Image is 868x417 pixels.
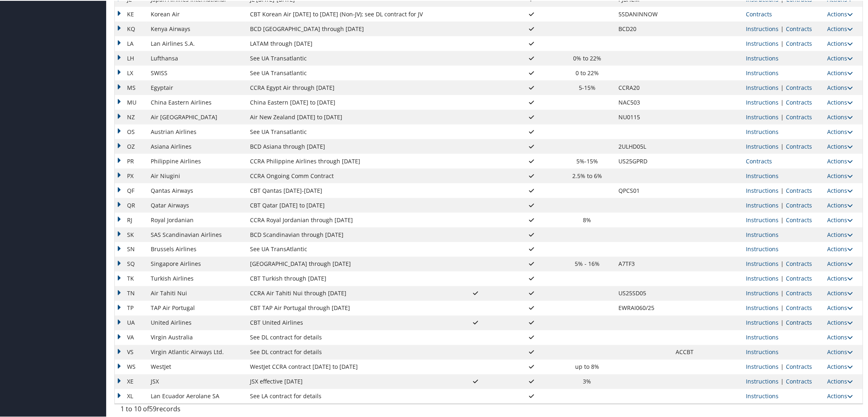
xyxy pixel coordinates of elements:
td: US25GPRD [614,153,672,168]
a: Actions [828,24,853,32]
td: Lan Ecuador Aerolane SA [147,388,246,403]
td: Virgin Atlantic Airways Ltd. [147,344,246,359]
a: View Ticketing Instructions [746,377,779,385]
td: See DL contract for details [246,344,449,359]
td: Lufthansa [147,50,246,65]
td: Qatar Airways [147,197,246,212]
td: EWRAI060/25 [614,300,672,315]
td: XL [115,388,147,403]
a: View Contracts [786,186,812,194]
a: View Ticketing Instructions [746,83,779,91]
a: View Ticketing Instructions [746,142,779,149]
a: Actions [828,303,853,311]
td: CBT United Airlines [246,315,449,330]
td: Air New Zealand [DATE] to [DATE] [246,109,449,124]
a: View Ticketing Instructions [746,171,779,179]
a: View Ticketing Instructions [746,348,779,355]
td: LATAM through [DATE] [246,36,449,50]
td: See UA Transatlantic [246,65,449,80]
td: CCRA Air Tahiti Nui through [DATE] [246,285,449,300]
td: Air [GEOGRAPHIC_DATA] [147,109,246,124]
a: Actions [828,83,853,91]
a: View Ticketing Instructions [746,68,779,76]
span: | [779,186,786,194]
td: 0% to 22% [560,50,615,65]
td: CCRA20 [614,80,672,94]
a: View Contracts [786,289,812,297]
td: SQ [115,256,147,271]
td: 0 to 22% [560,65,615,80]
a: View Contracts [786,377,812,385]
td: A7TF3 [614,256,672,271]
a: Actions [828,259,853,267]
td: 2ULHD05L [614,138,672,153]
td: Royal Jordanian [147,212,246,227]
td: CCRA Ongoing Comm Contract [246,168,449,183]
a: View Ticketing Instructions [746,392,779,399]
a: View Ticketing Instructions [746,98,779,105]
td: Lan Airlines S.A. [147,36,246,50]
td: QR [115,197,147,212]
a: Actions [828,127,853,135]
a: View Contracts [786,24,812,32]
span: | [779,24,786,32]
td: CCRA Egypt Air through [DATE] [246,80,449,94]
a: View Ticketing Instructions [746,24,779,32]
td: BCD20 [614,21,672,36]
a: Actions [828,98,853,105]
td: TN [115,285,147,300]
td: TAP Air Portugal [147,300,246,315]
a: Actions [828,245,853,252]
a: Actions [828,9,853,17]
a: View Ticketing Instructions [746,112,779,120]
span: | [779,201,786,208]
a: View Contracts [786,83,812,91]
a: View Ticketing Instructions [746,215,779,223]
td: Korean Air [147,6,246,21]
td: Kenya Airways [147,21,246,36]
a: Actions [828,230,853,238]
td: up to 8% [560,359,615,374]
span: | [779,98,786,105]
span: | [779,318,786,326]
a: View Contracts [786,142,812,149]
a: Actions [828,333,853,341]
td: 5-15% [560,80,615,94]
a: View Contracts [746,156,772,164]
td: Brussels Airlines [147,241,246,256]
td: 5SDANINNOW [614,6,672,21]
span: | [779,215,786,223]
a: Actions [828,112,853,120]
a: Actions [828,274,853,282]
td: See LA contract for details [246,388,449,403]
td: TP [115,300,147,315]
a: Actions [828,156,853,164]
a: Actions [828,215,853,223]
a: View Ticketing Instructions [746,289,779,297]
span: 59 [149,404,156,413]
td: JSX effective [DATE] [246,374,449,388]
td: TK [115,271,147,285]
td: Egyptair [147,80,246,94]
a: Actions [828,39,853,47]
td: See UA TransAtlantic [246,241,449,256]
td: Philippine Airlines [147,153,246,168]
span: | [779,83,786,91]
td: LX [115,65,147,80]
span: | [779,377,786,385]
td: See DL contract for details [246,330,449,344]
td: 3% [560,374,615,388]
td: 8% [560,212,615,227]
td: See UA Transatlantic [246,50,449,65]
td: Virgin Australia [147,330,246,344]
td: CBT Qatar [DATE] to [DATE] [246,197,449,212]
td: CCRA Royal Jordanian through [DATE] [246,212,449,227]
td: RJ [115,212,147,227]
td: PR [115,153,147,168]
td: United Airlines [147,315,246,330]
td: Turkish Airlines [147,271,246,285]
span: | [779,259,786,267]
td: NU0115 [614,109,672,124]
td: Austrian Airlines [147,124,246,138]
td: BCD Scandinavian through [DATE] [246,227,449,241]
